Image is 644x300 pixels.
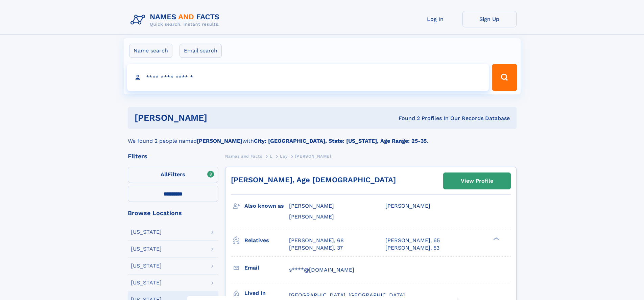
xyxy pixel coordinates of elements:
div: [US_STATE] [131,229,162,235]
a: L [270,152,272,160]
span: [PERSON_NAME] [295,154,331,159]
h1: [PERSON_NAME] [135,114,303,122]
span: L [270,154,272,159]
a: Lay [280,152,287,160]
a: [PERSON_NAME], 53 [385,244,439,252]
span: [PERSON_NAME] [289,213,334,220]
span: Lay [280,154,287,159]
h3: Email [244,262,289,274]
a: Sign Up [462,11,517,27]
span: [PERSON_NAME] [385,203,430,209]
div: [US_STATE] [131,246,162,252]
h3: Also known as [244,200,289,212]
a: View Profile [444,173,510,189]
label: Filters [128,167,218,183]
a: [PERSON_NAME], 65 [385,237,440,244]
div: We found 2 people named with . [128,129,517,145]
div: View Profile [461,173,493,189]
label: Email search [180,44,222,58]
span: All [161,171,168,178]
div: [US_STATE] [131,280,162,285]
h3: Relatives [244,235,289,246]
div: Browse Locations [128,210,218,216]
span: [GEOGRAPHIC_DATA], [GEOGRAPHIC_DATA] [289,292,405,298]
div: ❯ [492,236,500,241]
input: search input [127,64,489,91]
b: [PERSON_NAME] [197,138,242,144]
a: [PERSON_NAME], 68 [289,237,344,244]
img: Logo Names and Facts [128,11,225,29]
a: [PERSON_NAME], Age [DEMOGRAPHIC_DATA] [231,176,396,184]
a: [PERSON_NAME], 37 [289,244,343,252]
div: [US_STATE] [131,263,162,269]
span: [PERSON_NAME] [289,203,334,209]
button: Search Button [492,64,517,91]
b: City: [GEOGRAPHIC_DATA], State: [US_STATE], Age Range: 25-35 [254,138,427,144]
label: Name search [129,44,172,58]
div: Filters [128,153,218,159]
a: Log In [408,11,462,27]
h3: Lived in [244,287,289,299]
a: Names and Facts [225,152,262,160]
div: Found 2 Profiles In Our Records Database [303,115,510,122]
